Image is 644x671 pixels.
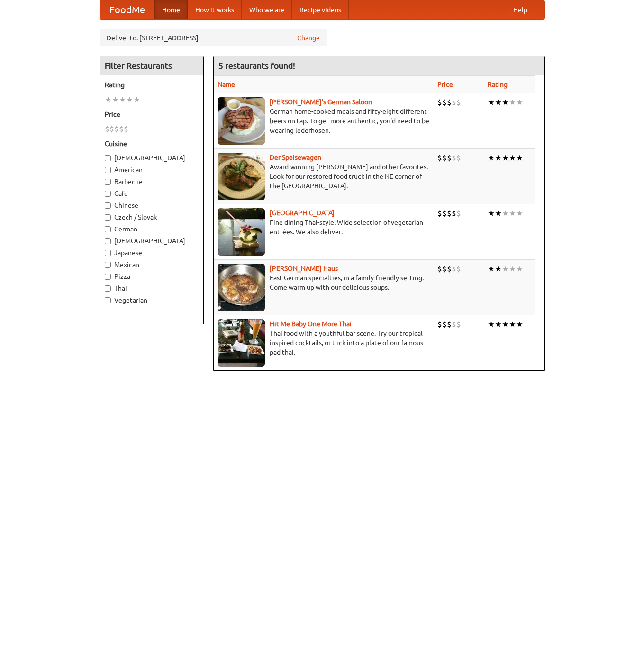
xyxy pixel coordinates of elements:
li: $ [442,153,447,163]
li: $ [442,264,447,274]
p: East German specialties, in a family-friendly setting. Come warm up with our delicious soups. [218,273,430,292]
li: ★ [133,94,140,105]
li: $ [452,264,456,274]
li: ★ [502,319,509,330]
a: Who we are [242,0,292,19]
li: ★ [509,319,516,330]
li: ★ [502,153,509,163]
input: Chinese [105,202,111,209]
div: Deliver to: [STREET_ADDRESS] [100,29,327,46]
li: ★ [502,208,509,219]
li: $ [456,319,461,330]
li: ★ [488,264,495,274]
b: Der Speisewagen [270,154,321,161]
label: Japanese [105,248,199,257]
p: Fine dining Thai-style. Wide selection of vegetarian entrées. We also deliver. [218,218,430,237]
li: ★ [516,319,523,330]
li: ★ [488,153,495,163]
li: $ [452,208,456,219]
li: ★ [495,264,502,274]
li: ★ [105,94,112,105]
li: $ [456,153,461,163]
input: German [105,226,111,232]
input: Japanese [105,250,111,256]
img: esthers.jpg [218,97,265,145]
li: $ [442,319,447,330]
li: ★ [509,208,516,219]
li: $ [437,319,442,330]
a: How it works [188,0,242,19]
li: $ [119,124,124,134]
li: ★ [495,153,502,163]
a: Rating [488,81,508,88]
li: $ [437,153,442,163]
li: ★ [516,208,523,219]
li: ★ [112,94,119,105]
li: ★ [509,97,516,108]
label: [DEMOGRAPHIC_DATA] [105,236,199,246]
b: [PERSON_NAME]'s German Saloon [270,98,372,106]
li: $ [452,319,456,330]
label: Barbecue [105,177,199,186]
li: $ [452,97,456,108]
a: [GEOGRAPHIC_DATA] [270,209,335,217]
li: $ [437,208,442,219]
li: $ [447,97,452,108]
li: $ [452,153,456,163]
p: Thai food with a youthful bar scene. Try our tropical inspired cocktails, or tuck into a plate of... [218,329,430,357]
label: [DEMOGRAPHIC_DATA] [105,153,199,163]
h5: Price [105,110,199,119]
p: German home-cooked meals and fifty-eight different beers on tap. To get more authentic, you'd nee... [218,107,430,135]
a: Home [154,0,188,19]
input: Cafe [105,191,111,197]
h5: Cuisine [105,139,199,148]
label: Cafe [105,189,199,198]
li: $ [109,124,114,134]
li: $ [105,124,109,134]
a: Price [437,81,453,88]
li: $ [437,264,442,274]
li: $ [447,319,452,330]
input: American [105,167,111,173]
li: $ [114,124,119,134]
li: ★ [502,97,509,108]
input: Thai [105,285,111,292]
input: [DEMOGRAPHIC_DATA] [105,155,111,161]
input: Barbecue [105,179,111,185]
b: [PERSON_NAME] Haus [270,265,338,272]
input: Vegetarian [105,297,111,303]
li: ★ [516,97,523,108]
li: ★ [488,319,495,330]
li: ★ [516,153,523,163]
h5: Rating [105,80,199,90]
li: ★ [495,208,502,219]
input: [DEMOGRAPHIC_DATA] [105,238,111,244]
img: kohlhaus.jpg [218,264,265,311]
li: $ [456,208,461,219]
label: Pizza [105,272,199,281]
input: Mexican [105,262,111,268]
label: American [105,165,199,175]
ng-pluralize: 5 restaurants found! [218,61,295,70]
label: Vegetarian [105,295,199,305]
li: ★ [516,264,523,274]
input: Czech / Slovak [105,214,111,221]
li: ★ [495,319,502,330]
a: Hit Me Baby One More Thai [270,320,352,328]
li: $ [447,153,452,163]
li: ★ [119,94,126,105]
li: ★ [495,97,502,108]
a: Help [506,0,535,19]
li: ★ [488,208,495,219]
p: Award-winning [PERSON_NAME] and other favorites. Look for our restored food truck in the NE corne... [218,162,430,191]
h4: Filter Restaurants [100,56,203,75]
li: $ [442,97,447,108]
li: $ [456,264,461,274]
li: $ [437,97,442,108]
a: Recipe videos [292,0,349,19]
label: Chinese [105,201,199,210]
li: ★ [502,264,509,274]
li: $ [124,124,128,134]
